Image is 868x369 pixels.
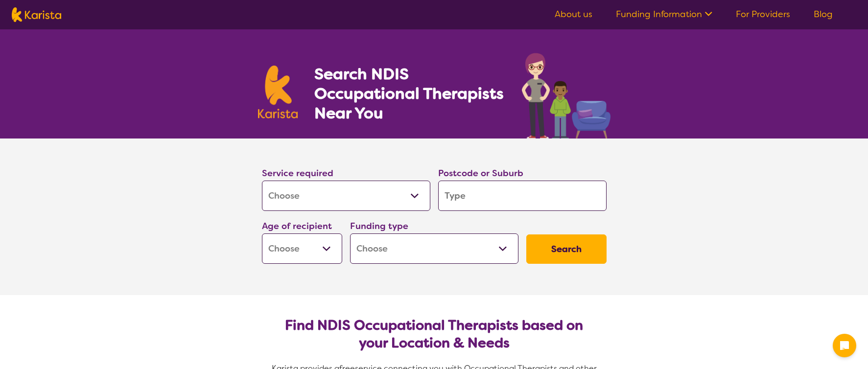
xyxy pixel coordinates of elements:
input: Type [438,181,607,211]
a: For Providers [736,8,790,20]
img: Karista logo [258,66,298,118]
label: Service required [262,167,333,179]
label: Age of recipient [262,220,332,232]
h1: Search NDIS Occupational Therapists Near You [314,64,505,123]
label: Postcode or Suburb [438,167,523,179]
button: Search [526,234,607,264]
label: Funding type [350,220,408,232]
img: Karista logo [12,7,61,22]
a: About us [555,8,592,20]
h2: Find NDIS Occupational Therapists based on your Location & Needs [270,317,599,352]
a: Funding Information [616,8,712,20]
a: Blog [814,8,833,20]
img: occupational-therapy [522,53,610,138]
